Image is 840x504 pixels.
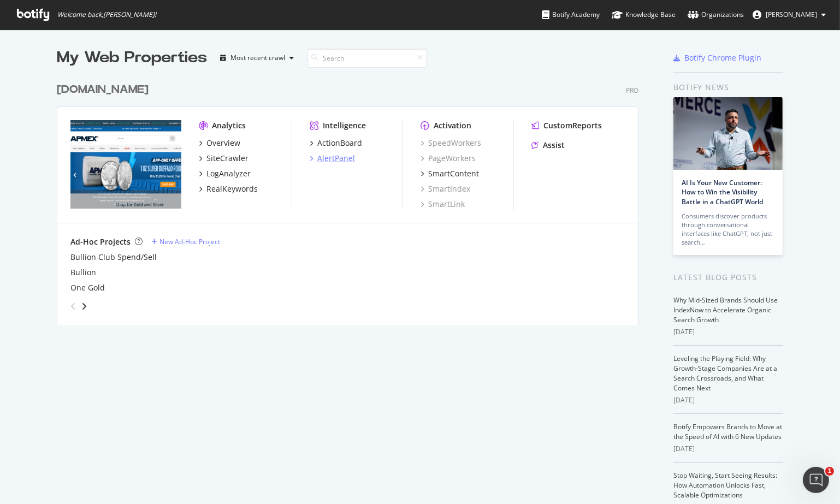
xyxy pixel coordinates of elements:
div: ActionBoard [317,138,362,149]
a: PageWorkers [421,153,476,164]
div: Botify Chrome Plugin [684,52,761,63]
span: 1 [825,467,834,476]
div: angle-right [80,301,88,312]
div: SiteCrawler [206,153,249,164]
a: [DOMAIN_NAME] [57,82,153,98]
div: grid [57,69,647,325]
div: LogAnalyzer [206,168,251,179]
img: APMEX.com [70,120,181,209]
a: Bullion [70,267,96,278]
div: [DOMAIN_NAME] [57,82,149,98]
div: Botify news [673,81,783,93]
a: Why Mid-Sized Brands Should Use IndexNow to Accelerate Organic Search Growth [673,295,778,324]
a: AlertPanel [310,153,355,164]
div: CustomReports [543,120,602,131]
button: Most recent crawl [216,49,298,67]
a: CustomReports [531,120,602,131]
a: SmartIndex [421,183,470,194]
a: LogAnalyzer [199,168,251,179]
div: Organizations [688,9,744,20]
div: My Web Properties [57,47,207,69]
img: AI Is Your New Customer: How to Win the Visibility Battle in a ChatGPT World [673,97,783,170]
div: SmartContent [428,168,479,179]
div: Overview [206,138,240,149]
div: AlertPanel [317,153,355,164]
div: RealKeywords [206,183,258,194]
a: SmartLink [421,199,465,210]
input: Search [307,49,427,68]
a: RealKeywords [199,183,258,194]
a: Stop Waiting, Start Seeing Results: How Automation Unlocks Fast, Scalable Optimizations [673,471,777,500]
a: AI Is Your New Customer: How to Win the Visibility Battle in a ChatGPT World [682,178,763,206]
div: Intelligence [323,120,366,131]
div: Ad-Hoc Projects [70,236,131,247]
div: [DATE] [673,395,783,405]
a: Bullion Club Spend/Sell [70,252,157,263]
a: SmartContent [421,168,479,179]
div: [DATE] [673,327,783,337]
div: Analytics [212,120,246,131]
a: SiteCrawler [199,153,249,164]
span: Welcome back, [PERSON_NAME] ! [57,10,156,19]
a: Overview [199,138,240,149]
a: ActionBoard [310,138,362,149]
a: New Ad-Hoc Project [151,237,220,246]
a: Botify Chrome Plugin [673,52,761,63]
div: Assist [543,140,565,151]
iframe: Intercom live chat [803,467,829,493]
a: Leveling the Playing Field: Why Growth-Stage Companies Are at a Search Crossroads, and What Comes... [673,354,777,393]
a: One Gold [70,282,105,293]
div: Pro [626,86,638,95]
div: angle-left [66,298,80,315]
a: Botify Empowers Brands to Move at the Speed of AI with 6 New Updates [673,422,782,441]
div: Consumers discover products through conversational interfaces like ChatGPT, not just search… [682,212,774,247]
div: Most recent crawl [230,55,285,61]
a: SpeedWorkers [421,138,481,149]
div: Latest Blog Posts [673,271,783,283]
button: [PERSON_NAME] [744,6,835,23]
div: Knowledge Base [612,9,676,20]
a: Assist [531,140,565,151]
div: Botify Academy [542,9,600,20]
span: Zachary Thompson [766,10,817,19]
div: New Ad-Hoc Project [159,237,220,246]
div: Activation [434,120,471,131]
div: [DATE] [673,444,783,454]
